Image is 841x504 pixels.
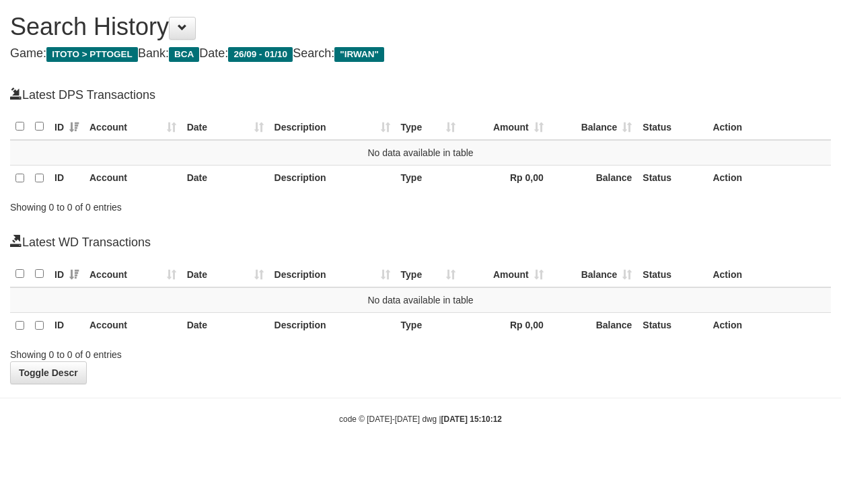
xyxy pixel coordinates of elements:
th: Date: activate to sort column ascending [182,114,269,140]
th: Type [396,312,462,338]
span: BCA [169,47,199,62]
th: Description [269,312,396,338]
th: ID [49,312,84,338]
th: ID [49,166,84,192]
td: No data available in table [10,140,831,166]
th: Date [182,166,269,192]
h4: Game: Bank: Date: Search: [10,47,831,61]
th: Action [707,312,831,338]
th: Status [637,166,707,192]
th: Account: activate to sort column ascending [84,261,182,287]
span: 26/09 - 01/10 [228,47,293,62]
th: Date: activate to sort column ascending [182,261,269,287]
th: Type: activate to sort column ascending [396,114,462,140]
td: No data available in table [10,287,831,313]
small: code © [DATE]-[DATE] dwg | [339,415,502,424]
th: Description [269,166,396,192]
th: Rp 0,00 [461,166,549,192]
th: Type [396,166,462,192]
th: Status [637,312,707,338]
th: Description: activate to sort column ascending [269,261,396,287]
th: Balance [549,312,638,338]
th: Type: activate to sort column ascending [396,261,462,287]
th: Account [84,312,182,338]
th: Description: activate to sort column ascending [269,114,396,140]
th: Rp 0,00 [461,312,549,338]
th: Action [707,114,831,140]
th: Balance: activate to sort column ascending [549,114,638,140]
th: Account [84,166,182,192]
th: ID: activate to sort column ascending [49,261,84,287]
strong: [DATE] 15:10:12 [441,415,502,424]
span: "IRWAN" [334,47,384,62]
th: Balance: activate to sort column ascending [549,261,638,287]
th: Amount: activate to sort column ascending [461,261,549,287]
th: Account: activate to sort column ascending [84,114,182,140]
th: Status [637,261,707,287]
th: Balance [549,166,638,192]
div: Showing 0 to 0 of 0 entries [10,343,340,361]
h1: Search History [10,13,831,40]
h4: Latest WD Transactions [10,234,831,250]
th: Action [707,261,831,287]
span: ITOTO > PTTOGEL [46,47,138,62]
th: Action [707,166,831,192]
th: Status [637,114,707,140]
th: ID: activate to sort column ascending [49,114,84,140]
div: Showing 0 to 0 of 0 entries [10,195,340,214]
a: Toggle Descr [10,361,87,384]
h4: Latest DPS Transactions [10,87,831,102]
th: Amount: activate to sort column ascending [461,114,549,140]
th: Date [182,312,269,338]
